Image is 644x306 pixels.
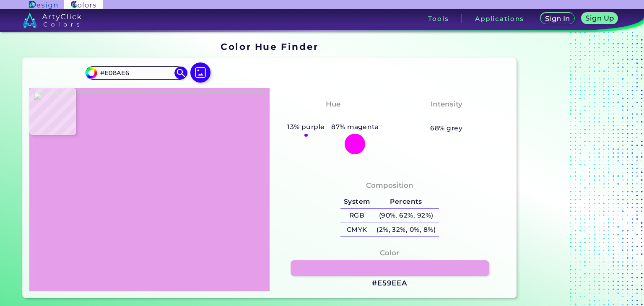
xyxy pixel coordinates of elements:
[326,98,340,110] h4: Hue
[366,179,413,192] h4: Composition
[373,195,439,209] h5: Percents
[373,209,439,223] h5: (90%, 62%, 92%)
[372,278,408,288] h3: #E59EEA
[431,112,462,122] h3: Pastel
[340,223,373,237] h5: CMYK
[380,247,399,259] h4: Color
[542,13,573,24] a: Sign In
[340,209,373,223] h5: RGB
[23,13,82,28] img: logo_artyclick_colors_white.svg
[221,40,318,53] h1: Color Hue Finder
[340,195,373,209] h5: System
[97,67,175,79] input: type color..
[29,1,57,9] img: ArtyClick Design logo
[298,112,368,122] h3: Purply Magenta
[475,16,524,22] h3: Applications
[34,92,265,287] img: 5020785a-e98a-45c3-afe5-07db928e7cac
[284,122,328,132] h5: 13% purple
[174,67,187,79] img: icon search
[546,16,569,22] h5: Sign In
[583,13,616,24] a: Sign Up
[190,62,210,83] img: icon picture
[430,123,462,134] h5: 68% grey
[520,38,625,301] iframe: Advertisement
[428,16,449,22] h3: Tools
[431,98,462,110] h4: Intensity
[587,15,613,21] h5: Sign Up
[373,223,439,237] h5: (2%, 32%, 0%, 8%)
[328,122,382,132] h5: 87% magenta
